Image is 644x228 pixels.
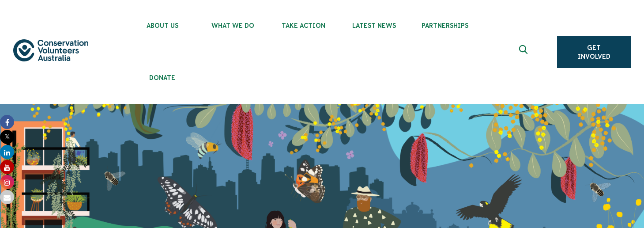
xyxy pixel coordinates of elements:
span: Latest News [339,22,410,29]
span: Donate [127,74,198,81]
span: About Us [127,22,198,29]
button: Expand search box Close search box [514,42,535,63]
a: Get Involved [557,36,631,68]
span: What We Do [198,22,268,29]
span: Take Action [268,22,339,29]
span: Partnerships [410,22,480,29]
img: logo.svg [13,39,88,61]
span: Expand search box [519,45,530,59]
